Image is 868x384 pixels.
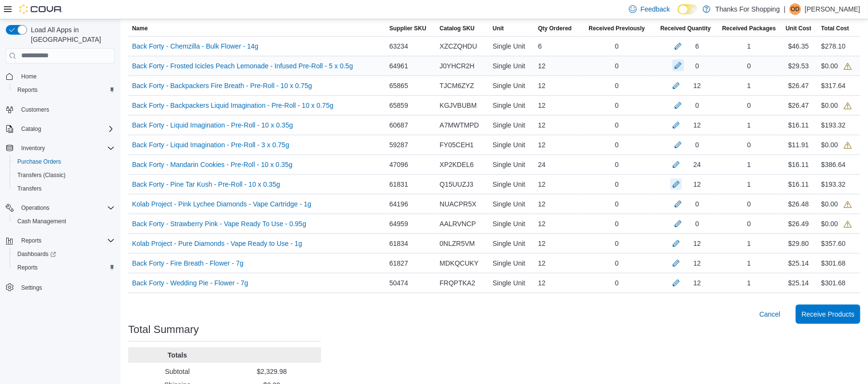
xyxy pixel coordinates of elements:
[821,100,852,111] div: $0.00
[581,115,653,135] div: 0
[13,183,45,194] a: Transfers
[821,159,846,170] div: $386.64
[2,141,119,155] button: Inventory
[821,40,846,52] div: $278.10
[132,350,223,360] p: Totals
[534,37,581,56] div: 6
[132,80,312,91] a: Back Forty - Backpackers Fire Breath - Pre-Roll - 10 x 0.75g
[132,179,280,190] a: Back Forty - Pine Tar Kush - Pre-Roll - 10 x 0.35g
[581,254,653,273] div: 0
[440,238,475,249] span: 0NLZR5VM
[489,56,534,76] div: Single Unit
[694,238,701,249] div: 12
[132,25,148,32] span: Name
[581,194,653,214] div: 0
[791,3,800,15] span: OD
[695,218,699,230] div: 0
[389,257,408,269] span: 61827
[10,168,119,182] button: Transfers (Classic)
[489,194,534,214] div: Single Unit
[17,104,53,115] a: Customers
[780,254,817,273] div: $25.14
[21,284,42,292] span: Settings
[17,142,115,154] span: Inventory
[13,262,115,273] span: Reports
[718,115,779,135] div: 1
[21,144,45,152] span: Inventory
[10,83,119,97] button: Reports
[10,182,119,195] button: Transfers
[821,257,846,269] div: $301.68
[780,234,817,253] div: $29.80
[128,324,199,335] h3: Total Summary
[436,21,489,36] button: Catalog SKU
[780,214,817,233] div: $26.49
[13,156,65,167] a: Purchase Orders
[389,198,408,210] span: 64196
[489,155,534,174] div: Single Unit
[534,273,581,293] div: 12
[718,273,779,293] div: 1
[660,25,711,32] span: Received Quantity
[10,155,119,168] button: Purchase Orders
[581,175,653,194] div: 0
[821,179,846,190] div: $193.32
[534,214,581,233] div: 12
[132,277,248,289] a: Back Forty - Wedding Pie - Flower - 7g
[821,80,846,91] div: $317.64
[581,135,653,154] div: 0
[780,76,817,95] div: $26.47
[17,123,115,135] span: Catalog
[489,115,534,135] div: Single Unit
[695,100,699,111] div: 0
[132,40,258,52] a: Back Forty - Chemzilla - Bulk Flower - 14g
[440,60,474,72] span: J0YHCR2H
[780,135,817,154] div: $11.91
[581,96,653,115] div: 0
[17,250,56,258] span: Dashboards
[2,122,119,136] button: Catalog
[440,80,474,91] span: TJCM6ZYZ
[821,119,846,131] div: $193.32
[534,115,581,135] div: 12
[13,84,41,96] a: Reports
[694,159,701,170] div: 24
[718,254,779,273] div: 1
[17,158,61,166] span: Purchase Orders
[534,96,581,115] div: 12
[694,257,701,269] div: 12
[821,277,846,289] div: $301.68
[17,142,49,154] button: Inventory
[440,159,474,170] span: XP2KDEL6
[718,37,779,56] div: 1
[534,254,581,273] div: 12
[534,234,581,253] div: 12
[440,257,479,269] span: MDKQCUKY
[821,139,852,151] div: $0.00
[694,80,701,91] div: 12
[695,60,699,72] div: 0
[17,202,53,214] button: Operations
[19,4,63,14] img: Cova
[21,237,41,244] span: Reports
[389,25,427,32] span: Supplier SKU
[21,125,41,133] span: Catalog
[13,183,115,194] span: Transfers
[2,280,119,294] button: Settings
[13,156,115,167] span: Purchase Orders
[756,305,785,324] button: Cancel
[780,96,817,115] div: $26.47
[17,70,115,82] span: Home
[17,123,45,135] button: Catalog
[17,202,115,214] span: Operations
[13,169,69,181] a: Transfers (Classic)
[581,155,653,174] div: 0
[389,277,408,289] span: 50474
[389,179,408,190] span: 61831
[389,139,408,151] span: 59287
[440,218,476,230] span: AALRVNCP
[17,185,41,192] span: Transfers
[534,135,581,154] div: 12
[780,37,817,56] div: $46.35
[10,261,119,274] button: Reports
